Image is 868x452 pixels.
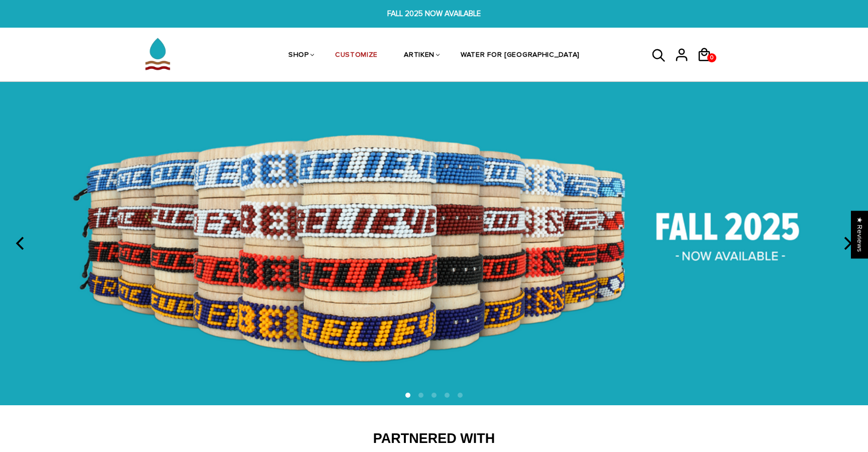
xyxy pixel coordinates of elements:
[851,211,868,258] div: Click to open Judge.me floating reviews tab
[266,8,601,20] span: FALL 2025 NOW AVAILABLE
[335,29,378,82] a: CUSTOMIZE
[697,65,719,67] a: 0
[836,233,858,255] button: next
[10,233,32,255] button: previous
[288,29,309,82] a: SHOP
[461,29,580,82] a: WATER FOR [GEOGRAPHIC_DATA]
[120,430,748,447] h2: Partnered With
[708,51,716,65] span: 0
[404,29,435,82] a: ARTIKEN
